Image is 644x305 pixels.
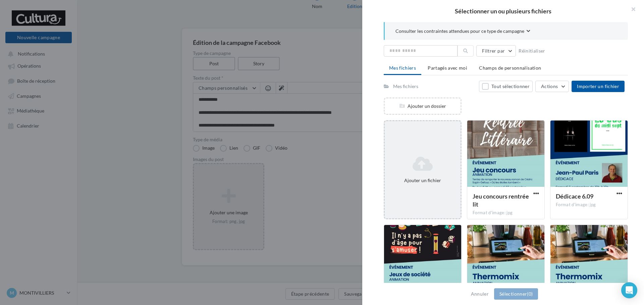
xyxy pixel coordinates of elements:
button: Filtrer par [476,45,516,57]
h2: Sélectionner un ou plusieurs fichiers [373,8,633,14]
div: Open Intercom Messenger [621,282,637,298]
span: Jeu concours rentrée lit [473,193,529,208]
span: Partagés avec moi [428,65,467,71]
button: Annuler [468,290,491,298]
div: Mes fichiers [393,83,418,90]
button: Tout sélectionner [479,81,533,92]
button: Consulter les contraintes attendues pour ce type de campagne [395,27,530,36]
span: Actions [541,83,558,89]
button: Actions [535,81,569,92]
button: Sélectionner(0) [494,288,538,300]
div: Format d'image: jpg [556,202,622,208]
span: Consulter les contraintes attendues pour ce type de campagne [395,28,524,34]
span: Champs de personnalisation [479,65,541,71]
span: Dédicace 6.09 [556,193,593,200]
div: Ajouter un dossier [385,103,461,109]
button: Réinitialiser [516,47,548,55]
span: Mes fichiers [389,65,416,71]
span: Importer un fichier [577,83,619,89]
button: Importer un fichier [572,81,625,92]
div: Ajouter un fichier [387,177,458,184]
div: Format d'image: jpg [473,210,539,216]
span: (0) [527,291,533,297]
